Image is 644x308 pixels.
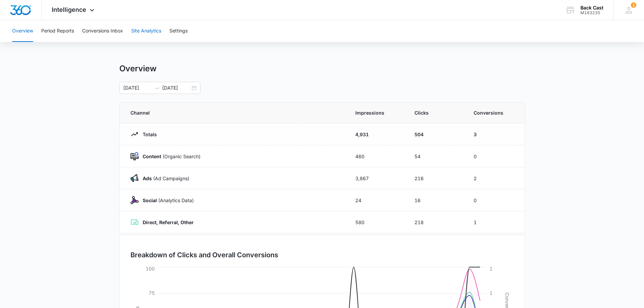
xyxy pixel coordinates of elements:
[146,266,155,271] tspan: 100
[139,175,189,182] p: (Ad Campaigns)
[466,145,525,167] td: 0
[631,2,636,8] div: notifications count
[143,175,152,181] strong: Ads
[414,109,457,116] span: Clicks
[466,167,525,189] td: 2
[355,109,398,116] span: Impressions
[466,123,525,145] td: 3
[12,20,33,42] button: Overview
[466,189,525,211] td: 0
[119,64,157,74] h1: Overview
[123,84,151,92] input: Start date
[130,109,339,116] span: Channel
[130,152,139,160] img: Content
[52,6,86,13] span: Intelligence
[490,266,493,271] tspan: 1
[139,131,157,138] p: Totals
[143,197,157,203] strong: Social
[474,109,514,116] span: Conversions
[143,219,194,225] strong: Direct, Referral, Other
[41,20,74,42] button: Period Reports
[143,153,161,159] strong: Content
[154,85,160,91] span: swap-right
[347,123,406,145] td: 4,931
[406,189,466,211] td: 16
[139,197,194,204] p: (Analytics Data)
[130,196,139,204] img: Social
[631,2,636,8] span: 1
[406,123,466,145] td: 504
[406,145,466,167] td: 54
[82,20,123,42] button: Conversions Inbox
[169,20,188,42] button: Settings
[139,153,200,160] p: (Organic Search)
[580,10,603,15] div: account id
[406,211,466,233] td: 218
[154,85,160,91] span: to
[149,290,155,296] tspan: 75
[347,145,406,167] td: 460
[347,189,406,211] td: 24
[347,211,406,233] td: 580
[162,84,190,92] input: End date
[466,211,525,233] td: 1
[580,5,603,10] div: account name
[406,167,466,189] td: 216
[130,174,139,182] img: Ads
[490,290,493,296] tspan: 1
[347,167,406,189] td: 3,867
[131,20,161,42] button: Site Analytics
[130,250,278,260] h3: Breakdown of Clicks and Overall Conversions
